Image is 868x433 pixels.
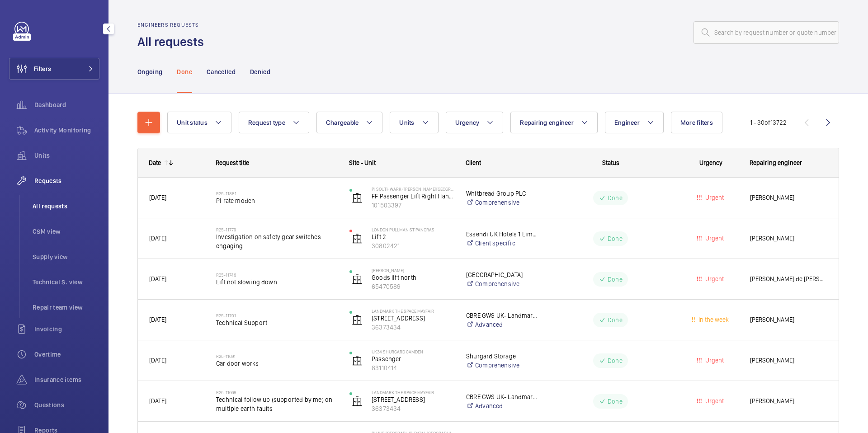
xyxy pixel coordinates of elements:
[34,400,99,409] span: Questions
[750,159,802,166] span: Repairing engineer
[34,325,99,334] span: Invoicing
[372,349,454,354] p: UK34 Shurgard Camden
[372,390,454,395] p: Landmark The Space Mayfair
[750,315,827,325] span: [PERSON_NAME]
[703,235,724,242] span: Urgent
[608,275,623,284] p: Done
[216,196,338,205] span: Pi rate moden
[372,308,454,314] p: Landmark The Space Mayfair
[466,270,538,279] p: [GEOGRAPHIC_DATA]
[372,323,454,332] p: 36373434
[372,227,454,232] p: LONDON PULLMAN ST PANCRAS
[703,275,724,282] span: Urgent
[446,112,504,133] button: Urgency
[372,314,454,323] p: [STREET_ADDRESS]
[608,315,623,325] p: Done
[605,112,664,133] button: Engineer
[149,235,166,242] span: [DATE]
[316,112,383,133] button: Chargeable
[602,159,619,166] span: Status
[372,273,454,282] p: Goods lift north
[750,396,827,406] span: [PERSON_NAME]
[177,67,192,76] p: Done
[34,176,99,185] span: Requests
[216,159,249,166] span: Request title
[680,119,713,126] span: More filters
[34,100,99,109] span: Dashboard
[455,119,480,126] span: Urgency
[34,350,99,359] span: Overtime
[466,159,481,166] span: Client
[764,119,770,126] span: of
[750,193,827,203] span: [PERSON_NAME]
[33,303,99,312] span: Repair team view
[352,233,363,244] img: elevator.svg
[149,397,166,405] span: [DATE]
[349,159,376,166] span: Site - Unit
[466,239,538,248] a: Client specific
[372,241,454,250] p: 30802421
[372,232,454,241] p: Lift 2
[34,151,99,160] span: Units
[250,67,270,76] p: Denied
[352,396,363,407] img: elevator.svg
[703,194,724,201] span: Urgent
[697,316,729,323] span: In the week
[520,119,574,126] span: Repairing engineer
[608,397,623,406] p: Done
[608,193,623,202] p: Done
[216,359,338,368] span: Car door works
[248,119,285,126] span: Request type
[326,119,359,126] span: Chargeable
[372,404,454,413] p: 36373434
[33,252,99,261] span: Supply view
[466,401,538,410] a: Advanced
[177,119,208,126] span: Unit status
[352,315,363,325] img: elevator.svg
[352,193,363,203] img: elevator.svg
[149,316,166,323] span: [DATE]
[34,126,99,135] span: Activity Monitoring
[750,233,827,244] span: [PERSON_NAME]
[466,352,538,361] p: Shurgard Storage
[372,363,454,372] p: 83110414
[466,392,538,401] p: CBRE GWS UK- Landmark The Space Mayfair
[216,278,338,287] span: Lift not slowing down
[33,202,99,211] span: All requests
[750,274,827,284] span: [PERSON_NAME] de [PERSON_NAME]
[216,232,338,250] span: Investigation on safety gear switches engaging
[216,227,338,232] h2: R25-11779
[466,361,538,370] a: Comprehensive
[149,275,166,282] span: [DATE]
[466,189,538,198] p: Whitbread Group PLC
[372,201,454,210] p: 101503397
[699,159,722,166] span: Urgency
[149,194,166,201] span: [DATE]
[34,64,51,73] span: Filters
[216,395,338,413] span: Technical follow up (supported by me) on multiple earth faults
[372,192,454,201] p: FF Passenger Lift Right Hand Fire Fighting
[466,230,538,239] p: Essendi UK Hotels 1 Limited
[399,119,414,126] span: Units
[390,112,438,133] button: Units
[352,355,363,366] img: elevator.svg
[510,112,598,133] button: Repairing engineer
[216,318,338,327] span: Technical Support
[33,227,99,236] span: CSM view
[703,357,724,364] span: Urgent
[216,272,338,278] h2: R25-11746
[352,274,363,285] img: elevator.svg
[671,112,722,133] button: More filters
[137,67,162,76] p: Ongoing
[207,67,236,76] p: Cancelled
[216,390,338,395] h2: R25-11668
[137,22,209,28] h2: Engineers requests
[149,357,166,364] span: [DATE]
[608,356,623,365] p: Done
[216,191,338,196] h2: R25-11881
[750,119,787,126] span: 1 - 30 13722
[34,375,99,384] span: Insurance items
[372,395,454,404] p: [STREET_ADDRESS]
[466,320,538,329] a: Advanced
[608,234,623,243] p: Done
